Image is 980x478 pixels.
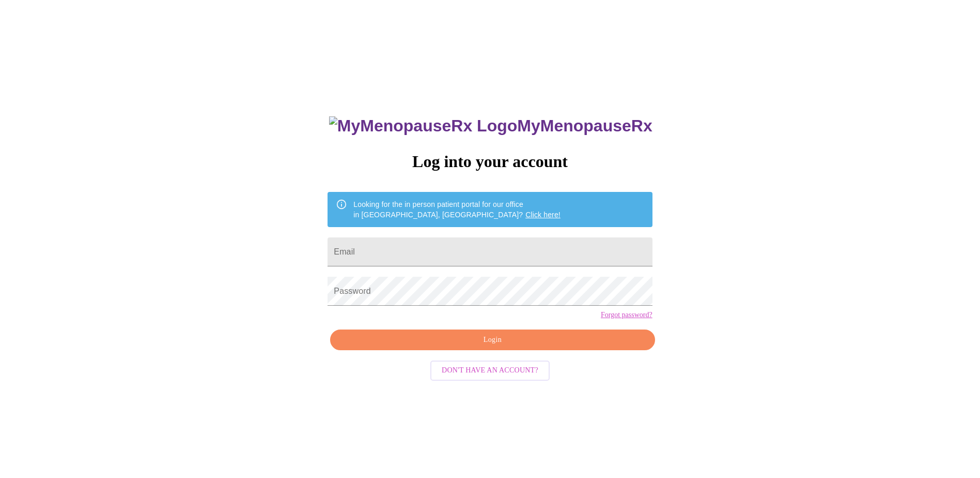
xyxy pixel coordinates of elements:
span: Login [342,334,643,347]
button: Login [330,330,655,351]
button: Don't have an account? [430,361,550,381]
a: Forgot password? [601,311,652,319]
h3: MyMenopauseRx [329,116,652,136]
div: Looking for the in person patient portal for our office in [GEOGRAPHIC_DATA], [GEOGRAPHIC_DATA]? [353,195,561,224]
h3: Log into your account [328,152,652,171]
img: MyMenopauseRx Logo [329,116,517,136]
a: Click here! [525,211,561,219]
a: Don't have an account? [428,365,552,374]
span: Don't have an account? [442,364,538,377]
